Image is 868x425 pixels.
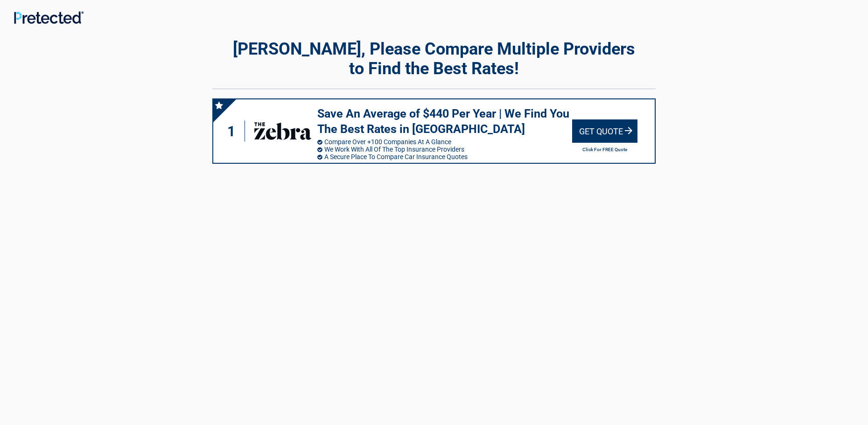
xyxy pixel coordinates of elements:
[212,39,656,78] h2: [PERSON_NAME], Please Compare Multiple Providers to Find the Best Rates!
[317,106,572,137] h3: Save An Average of $440 Per Year | We Find You The Best Rates in [GEOGRAPHIC_DATA]
[317,138,572,146] li: Compare Over +100 Companies At A Glance
[14,11,84,24] img: Main Logo
[317,146,572,153] li: We Work With All Of The Top Insurance Providers
[572,147,637,152] h2: Click For FREE Quote
[572,119,637,143] div: Get Quote
[253,117,313,146] img: thezebra's logo
[317,153,572,160] li: A Secure Place To Compare Car Insurance Quotes
[223,121,245,142] div: 1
